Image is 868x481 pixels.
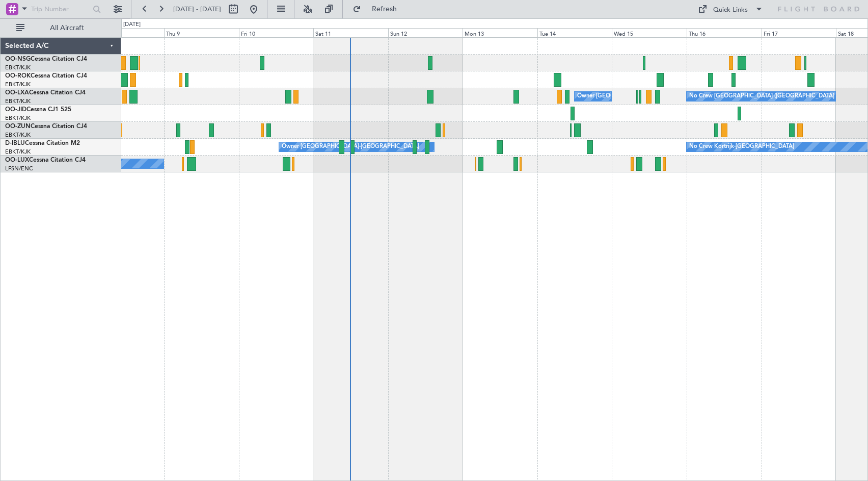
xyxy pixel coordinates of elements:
[5,90,29,96] span: OO-LXA
[363,6,406,13] span: Refresh
[31,2,90,17] input: Trip Number
[5,140,25,146] span: D-IBLU
[762,28,836,37] div: Fri 17
[5,90,86,96] a: OO-LXACessna Citation CJ4
[713,5,748,15] div: Quick Links
[164,28,239,37] div: Thu 9
[313,28,388,37] div: Sat 11
[348,1,409,17] button: Refresh
[577,89,715,104] div: Owner [GEOGRAPHIC_DATA]-[GEOGRAPHIC_DATA]
[693,1,768,17] button: Quick Links
[689,89,860,104] div: No Crew [GEOGRAPHIC_DATA] ([GEOGRAPHIC_DATA] National)
[5,140,80,146] a: D-IBLUCessna Citation M2
[173,5,221,14] span: [DATE] - [DATE]
[5,56,87,62] a: OO-NSGCessna Citation CJ4
[5,73,87,79] a: OO-ROKCessna Citation CJ4
[282,139,419,155] div: Owner [GEOGRAPHIC_DATA]-[GEOGRAPHIC_DATA]
[463,28,537,37] div: Mon 13
[5,131,31,139] a: EBKT/KJK
[537,28,612,37] div: Tue 14
[5,107,26,113] span: OO-JID
[5,81,31,88] a: EBKT/KJK
[687,28,762,37] div: Thu 16
[5,157,86,163] a: OO-LUXCessna Citation CJ4
[123,20,141,29] div: [DATE]
[5,157,29,163] span: OO-LUX
[11,20,111,36] button: All Aircraft
[5,165,33,172] a: LFSN/ENC
[5,148,31,156] a: EBKT/KJK
[239,28,314,37] div: Fri 10
[5,56,31,62] span: OO-NSG
[5,123,31,130] span: OO-ZUN
[5,123,87,130] a: OO-ZUNCessna Citation CJ4
[5,64,31,71] a: EBKT/KJK
[689,139,794,155] div: No Crew Kortrijk-[GEOGRAPHIC_DATA]
[388,28,463,37] div: Sun 12
[5,107,71,113] a: OO-JIDCessna CJ1 525
[612,28,687,37] div: Wed 15
[5,73,31,79] span: OO-ROK
[90,28,165,37] div: Wed 8
[5,114,31,122] a: EBKT/KJK
[26,24,107,32] span: All Aircraft
[5,97,31,105] a: EBKT/KJK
